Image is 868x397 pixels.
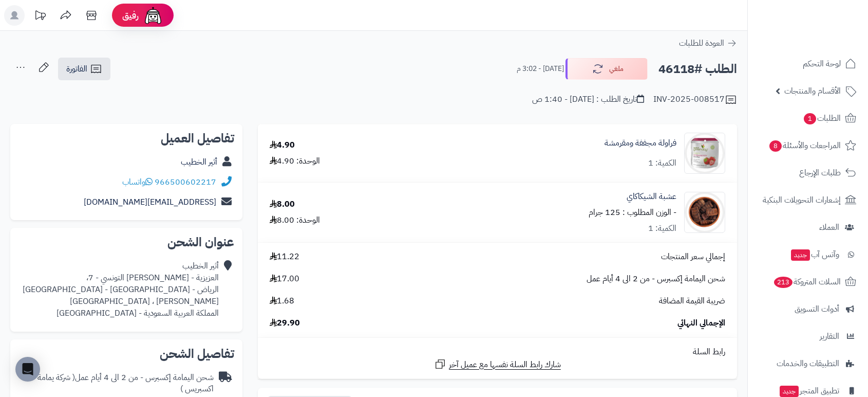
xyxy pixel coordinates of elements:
h2: عنوان الشحن [18,236,234,248]
span: طلبات الإرجاع [799,166,841,180]
span: لوحة التحكم [803,57,841,71]
span: التطبيقات والخدمات [777,356,839,371]
span: 1 [803,113,817,125]
span: 1.68 [270,295,294,307]
a: العملاء [754,215,862,240]
a: التطبيقات والخدمات [754,351,862,376]
a: 966500602217 [155,176,216,188]
img: logo-2.png [798,15,858,37]
span: الطلبات [803,111,841,125]
a: شارك رابط السلة نفسها مع عميل آخر [434,358,561,371]
span: الأقسام والمنتجات [784,84,841,98]
a: التقارير [754,324,862,349]
span: 17.00 [270,273,299,285]
img: 1645466698-Shikakai-90x90.jpg [685,192,725,233]
span: السلات المتروكة [773,275,841,289]
div: أثير الخطيب العزيزية - [PERSON_NAME] التونسي - 7، الرياض - [GEOGRAPHIC_DATA] - [GEOGRAPHIC_DATA][... [18,260,219,319]
img: 1646393620-Greenday%20Strawberry%20Front-90x90.jpg [685,133,725,174]
a: تحديثات المنصة [27,5,53,28]
span: 29.90 [270,317,300,329]
a: عشبة الشيكاكاي [627,191,676,203]
a: السلات المتروكة213 [754,269,862,294]
div: تاريخ الطلب : [DATE] - 1:40 ص [532,94,644,105]
span: العودة للطلبات [679,37,724,49]
a: الفاتورة [58,58,110,80]
a: فراولة مجففة ومقرمشة [605,137,676,149]
span: 8 [769,140,782,152]
span: إجمالي سعر المنتجات [661,251,725,263]
span: إشعارات التحويلات البنكية [763,193,841,207]
span: المراجعات والأسئلة [768,138,841,153]
span: جديد [780,386,799,397]
div: الكمية: 1 [648,157,676,169]
img: ai-face.png [143,5,163,26]
span: ضريبة القيمة المضافة [659,295,725,307]
div: الوحدة: 4.90 [270,155,320,167]
a: [EMAIL_ADDRESS][DOMAIN_NAME] [84,196,216,208]
div: رابط السلة [262,346,733,358]
h2: تفاصيل العميل [18,132,234,145]
a: واتساب [122,176,153,188]
span: الفاتورة [66,63,87,75]
a: أدوات التسويق [754,297,862,321]
div: INV-2025-008517 [653,94,737,106]
span: التقارير [820,329,839,344]
a: طلبات الإرجاع [754,160,862,185]
a: لوحة التحكم [754,51,862,76]
h2: الطلب #46118 [658,59,737,80]
span: جديد [791,249,810,261]
span: وآتس آب [790,247,839,262]
small: [DATE] - 3:02 م [517,64,564,74]
small: - الوزن المطلوب : 125 جرام [589,206,676,219]
span: ( شركة يمامة اكسبريس ) [37,371,214,395]
h2: تفاصيل الشحن [18,348,234,360]
a: وآتس آبجديد [754,242,862,267]
span: 213 [773,276,794,288]
a: أثير الخطيب [181,156,217,168]
span: شارك رابط السلة نفسها مع عميل آخر [449,359,561,371]
div: 4.90 [270,139,295,151]
a: الطلبات1 [754,106,862,131]
span: أدوات التسويق [795,302,839,316]
div: Open Intercom Messenger [15,357,40,382]
span: العملاء [819,220,839,234]
div: الوحدة: 8.00 [270,214,320,226]
span: 11.22 [270,251,299,263]
div: الكمية: 1 [648,223,676,234]
span: الإجمالي النهائي [677,317,725,329]
span: رفيق [122,9,139,22]
a: المراجعات والأسئلة8 [754,133,862,158]
span: شحن اليمامة إكسبرس - من 2 الى 4 أيام عمل [587,273,725,285]
div: 8.00 [270,199,295,210]
button: ملغي [565,58,648,80]
a: العودة للطلبات [679,37,737,49]
a: إشعارات التحويلات البنكية [754,188,862,212]
div: شحن اليمامة إكسبرس - من 2 الى 4 أيام عمل [18,372,214,395]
